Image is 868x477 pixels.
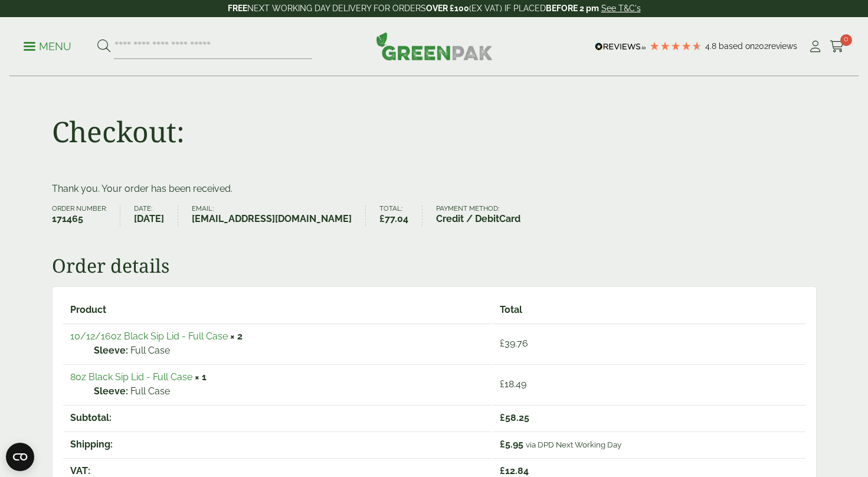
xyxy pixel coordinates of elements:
img: GreenPak Supplies [376,32,493,60]
span: 12.84 [500,465,529,476]
li: Payment method: [436,205,534,226]
strong: Sleeve: [94,344,128,358]
a: 8oz Black Sip Lid - Full Case [70,371,192,383]
bdi: 18.49 [500,378,526,390]
a: See T&C's [601,4,641,13]
span: 58.25 [500,412,529,423]
span: reviews [768,41,797,51]
i: My Account [808,41,823,53]
p: Full Case [94,384,485,398]
div: 4.79 Stars [649,41,702,51]
small: via DPD Next Working Day [526,440,621,449]
li: Total: [379,205,422,226]
span: Based on [719,41,755,51]
strong: [DATE] [134,212,164,226]
span: 4.8 [705,41,719,51]
th: Total [493,298,805,322]
i: Cart [830,41,844,53]
li: Order number: [52,205,121,226]
strong: [EMAIL_ADDRESS][DOMAIN_NAME] [192,212,352,226]
h1: Checkout: [52,115,185,149]
span: 5.95 [500,439,523,450]
li: Date: [134,205,178,226]
a: 10/12/16oz Black Sip Lid - Full Case [70,331,228,342]
bdi: 77.04 [379,213,408,224]
h2: Order details [52,254,817,277]
th: Shipping: [63,432,492,457]
span: £ [500,338,505,349]
strong: Sleeve: [94,384,128,398]
a: Menu [24,40,71,51]
p: Thank you. Your order has been received. [52,182,817,196]
strong: OVER £100 [426,4,469,13]
strong: 171465 [52,212,107,226]
span: £ [500,378,505,390]
strong: BEFORE 2 pm [546,4,599,13]
span: £ [500,465,505,476]
p: Menu [24,40,71,54]
strong: FREE [228,4,247,13]
span: 202 [755,41,768,51]
span: £ [500,439,505,450]
span: £ [379,213,385,224]
span: 0 [840,34,852,46]
img: REVIEWS.io [595,43,646,51]
th: Subtotal: [63,405,492,430]
strong: × 2 [230,331,243,342]
strong: Credit / DebitCard [436,212,520,226]
bdi: 39.76 [500,338,528,349]
p: Full Case [94,344,485,358]
th: Product [63,298,492,322]
strong: × 1 [195,371,207,383]
a: 0 [830,38,844,55]
button: Open CMP widget [6,443,34,471]
span: £ [500,412,505,423]
li: Email: [192,205,366,226]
